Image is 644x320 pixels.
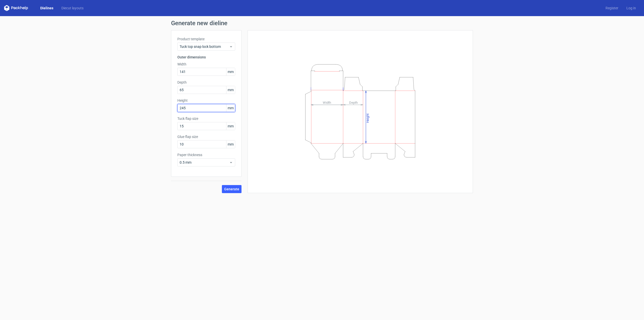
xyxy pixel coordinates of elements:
label: Product template [177,37,235,42]
label: Glue flap size [177,134,235,139]
span: Tuck top snap lock bottom [180,44,229,49]
a: Log in [622,6,640,11]
span: mm [226,68,235,76]
a: Dielines [36,6,57,11]
h1: Generate new dieline [171,20,473,26]
a: Diecut layouts [57,6,88,11]
button: Generate [222,185,242,193]
span: mm [226,104,235,112]
span: 0.5 mm [180,160,229,165]
tspan: Height [366,113,370,123]
span: mm [226,86,235,94]
a: Register [601,6,622,11]
tspan: Width [323,100,331,104]
label: Width [177,62,235,67]
label: Paper thickness [177,152,235,157]
span: mm [226,140,235,148]
span: mm [226,122,235,130]
label: Depth [177,80,235,85]
span: Generate [224,187,239,191]
label: Tuck flap size [177,116,235,121]
tspan: Depth [349,100,358,104]
h3: Outer dimensions [177,55,235,60]
label: Height [177,98,235,103]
